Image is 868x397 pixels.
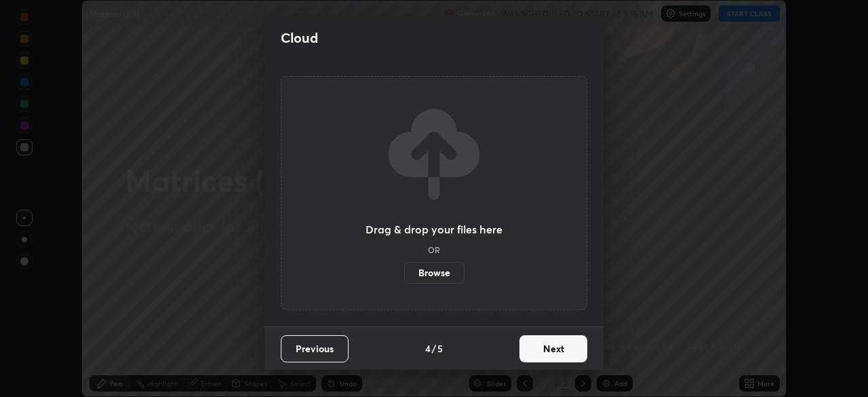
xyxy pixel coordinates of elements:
[428,246,440,254] h5: OR
[519,335,587,362] button: Next
[366,224,502,235] h3: Drag & drop your files here
[437,341,443,356] h4: 5
[425,341,431,356] h4: 4
[281,29,318,47] h2: Cloud
[432,341,436,356] h4: /
[281,335,349,362] button: Previous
